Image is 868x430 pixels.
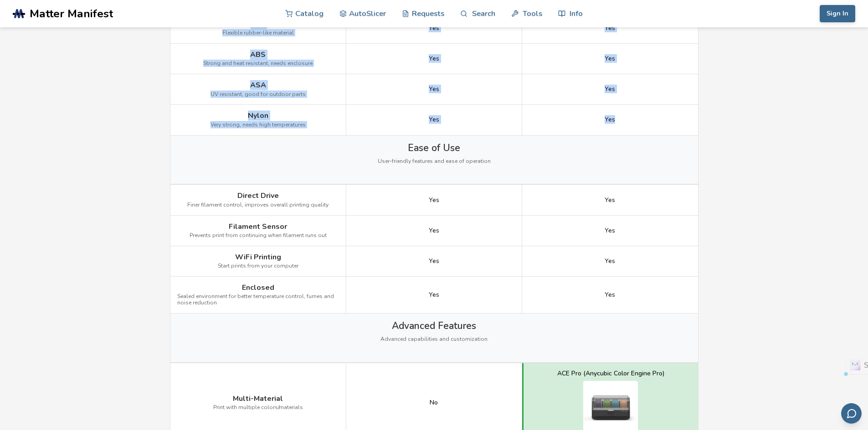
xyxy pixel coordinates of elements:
[392,320,476,331] span: Advanced Features
[251,20,265,28] span: TPU
[248,111,268,120] span: Nylon
[250,51,266,59] span: ABS
[429,291,439,298] span: Yes
[820,5,855,22] button: Sign In
[429,86,439,93] span: Yes
[211,91,306,98] span: UV resistant, good for outdoor parts
[203,61,313,67] span: Strong and heat resistant, needs enclosure
[605,86,615,93] span: Yes
[250,81,266,89] span: ASA
[429,227,439,234] span: Yes
[213,405,303,411] span: Print with multiple colors/materials
[242,283,274,292] span: Enclosed
[211,122,306,128] span: Very strong, needs high temperatures
[605,55,615,62] span: Yes
[557,370,664,377] div: ACE Pro (Anycubic Color Engine Pro)
[429,116,439,123] span: Yes
[190,233,327,239] span: Prevents print from continuing when filament runs out
[378,158,491,165] span: User-friendly features and ease of operation
[222,30,294,36] span: Flexible rubber-like material
[605,25,615,32] span: Yes
[429,258,439,265] span: Yes
[233,395,283,403] span: Multi-Material
[605,197,615,204] span: Yes
[605,258,615,265] span: Yes
[187,202,329,208] span: Finer filament control, improves overall printing quality
[408,142,460,153] span: Ease of Use
[235,253,281,261] span: WiFi Printing
[429,197,439,204] span: Yes
[841,403,862,424] button: Send feedback via email
[380,336,488,343] span: Advanced capabilities and customization
[430,399,438,406] div: No
[30,7,113,20] span: Matter Manifest
[429,25,439,32] span: Yes
[218,263,298,269] span: Start prints from your computer
[605,227,615,234] span: Yes
[229,223,287,231] span: Filament Sensor
[605,291,615,298] span: Yes
[429,55,439,62] span: Yes
[237,192,279,200] span: Direct Drive
[177,293,339,306] span: Sealed environment for better temperature control, fumes and noise reduction
[605,116,615,123] span: Yes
